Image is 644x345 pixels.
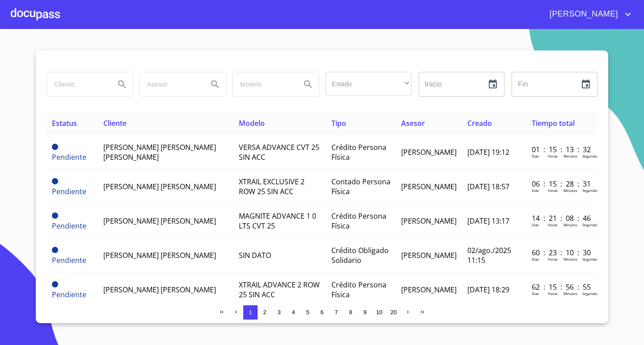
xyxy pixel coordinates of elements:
span: Pendiente [52,178,58,184]
button: 5 [301,305,315,320]
input: search [233,72,294,96]
button: 7 [329,305,343,320]
span: Cliente [103,118,127,128]
span: Asesor [401,118,425,128]
span: Pendiente [52,290,86,299]
p: Segundos [582,257,599,262]
span: 20 [390,309,397,316]
p: 06 : 15 : 28 : 31 [532,179,592,189]
button: account of current user [543,7,633,21]
p: 62 : 15 : 56 : 55 [532,282,592,292]
p: Segundos [582,188,599,193]
p: Dias [532,222,539,227]
span: 1 [249,309,252,316]
p: Horas [548,222,558,227]
span: Crédito Persona Física [331,142,386,162]
span: [PERSON_NAME] [PERSON_NAME] [103,250,216,260]
span: MAGNITE ADVANCE 1 0 LTS CVT 25 [239,211,316,231]
p: Horas [548,257,558,262]
span: VERSA ADVANCE CVT 25 SIN ACC [239,142,319,162]
span: Pendiente [52,212,58,219]
span: SIN DATO [239,250,271,260]
button: Search [297,74,319,95]
button: 8 [343,305,358,320]
span: Pendiente [52,247,58,253]
button: 2 [258,305,272,320]
span: 6 [320,309,323,316]
span: Crédito Obligado Solidario [331,245,389,265]
input: search [140,72,201,96]
span: Creado [467,118,492,128]
span: [PERSON_NAME] [543,7,623,21]
p: Dias [532,257,539,262]
button: 3 [272,305,286,320]
span: Tiempo total [532,118,575,128]
span: Modelo [239,118,265,128]
p: Dias [532,154,539,158]
div: ​ [326,72,411,96]
span: Pendiente [52,281,58,287]
span: [DATE] 19:12 [467,147,509,157]
span: [DATE] 18:29 [467,285,509,295]
p: Minutos [563,257,577,262]
button: 9 [358,305,372,320]
p: Horas [548,188,558,193]
span: Pendiente [52,221,86,231]
span: 3 [277,309,280,316]
p: Segundos [582,154,599,158]
p: 14 : 21 : 08 : 46 [532,213,592,223]
span: [DATE] 13:17 [467,216,509,226]
p: 01 : 15 : 13 : 32 [532,145,592,154]
span: 8 [349,309,352,316]
span: [DATE] 18:57 [467,182,509,191]
span: 10 [376,309,382,316]
span: XTRAIL ADVANCE 2 ROW 25 SIN ACC [239,280,320,299]
span: Pendiente [52,255,86,265]
span: Crédito Persona Física [331,280,386,299]
span: 5 [306,309,309,316]
span: 2 [263,309,266,316]
p: Minutos [563,188,577,193]
span: Pendiente [52,152,86,162]
span: 02/ago./2025 11:15 [467,245,511,265]
span: 4 [292,309,295,316]
span: [PERSON_NAME] [PERSON_NAME] [103,216,216,226]
p: Dias [532,291,539,296]
span: 9 [363,309,366,316]
p: Minutos [563,154,577,158]
button: 4 [286,305,301,320]
button: Search [204,74,226,95]
span: [PERSON_NAME] [PERSON_NAME] [PERSON_NAME] [103,142,216,162]
span: Contado Persona Física [331,177,390,196]
p: Minutos [563,222,577,227]
p: Horas [548,154,558,158]
button: 1 [243,305,258,320]
p: 60 : 23 : 10 : 30 [532,248,592,258]
p: Dias [532,188,539,193]
span: XTRAIL EXCLUSIVE 2 ROW 25 SIN ACC [239,177,305,196]
span: Pendiente [52,144,58,150]
p: Segundos [582,291,599,296]
input: search [47,72,108,96]
span: Tipo [331,118,346,128]
span: 7 [335,309,338,316]
p: Horas [548,291,558,296]
button: 10 [372,305,386,320]
span: [PERSON_NAME] [401,182,457,191]
button: 20 [386,305,401,320]
span: [PERSON_NAME] [401,147,457,157]
button: 6 [315,305,329,320]
p: Minutos [563,291,577,296]
span: Pendiente [52,187,86,196]
span: [PERSON_NAME] [PERSON_NAME] [103,285,216,295]
span: Crédito Persona Física [331,211,386,231]
button: Search [111,74,133,95]
span: [PERSON_NAME] [401,250,457,260]
p: Segundos [582,222,599,227]
span: [PERSON_NAME] [401,216,457,226]
span: Estatus [52,118,77,128]
span: [PERSON_NAME] [401,285,457,295]
span: [PERSON_NAME] [PERSON_NAME] [103,182,216,191]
